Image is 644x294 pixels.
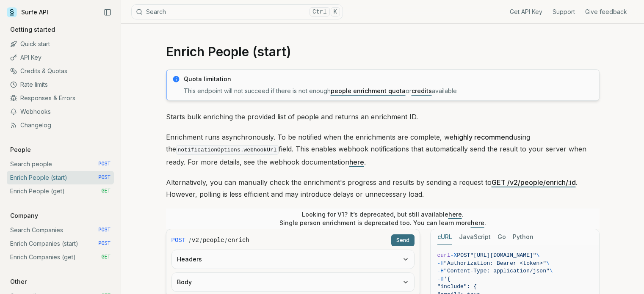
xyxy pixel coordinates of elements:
p: Getting started [7,25,58,34]
p: Alternatively, you can manually check the enrichment's progress and results by sending a request ... [166,176,600,200]
p: Starts bulk enriching the provided list of people and returns an enrichment ID. [166,111,600,123]
span: POST [98,240,111,247]
span: -H [437,260,444,267]
a: Quick start [7,37,114,51]
a: Enrich People (start) POST [7,171,114,184]
code: people [203,236,224,245]
span: curl [437,252,451,258]
button: Send [391,234,415,246]
span: '{ [444,276,451,282]
a: Enrich People (get) GET [7,184,114,198]
a: Credits & Quotas [7,64,114,78]
a: Enrich Companies (get) GET [7,250,114,264]
button: Collapse Sidebar [101,6,114,19]
span: \ [550,268,553,274]
span: "[URL][DOMAIN_NAME]" [470,252,536,258]
a: Get API Key [510,8,542,16]
span: "Content-Type: application/json" [444,268,550,274]
button: JavaScript [459,229,491,245]
a: Search people POST [7,157,114,171]
button: SearchCtrlK [131,4,343,19]
p: Quota limitation [184,75,594,83]
a: here [448,211,462,218]
span: POST [98,227,111,234]
a: people enrichment quota [331,87,406,94]
a: Rate limits [7,78,114,91]
span: POST [98,174,111,181]
p: People [7,146,34,154]
a: here [471,219,484,226]
a: Support [553,8,575,16]
span: "Authorization: Bearer <token>" [444,260,546,267]
a: credits [412,87,432,94]
button: cURL [437,229,452,245]
a: here [349,158,364,166]
a: Give feedback [585,8,627,16]
span: "include": { [437,283,477,290]
a: Webhooks [7,105,114,118]
kbd: K [331,7,340,16]
span: \ [546,260,550,267]
strong: highly recommend [453,133,513,141]
code: enrich [228,236,249,245]
kbd: Ctrl [310,7,330,16]
span: -d [437,276,444,282]
a: Responses & Errors [7,91,114,105]
span: -X [451,252,457,258]
p: This endpoint will not succeed if there is not enough or available [184,87,594,95]
a: API Key [7,51,114,64]
span: / [189,236,191,245]
a: Search Companies POST [7,223,114,237]
span: POST [457,252,470,258]
span: POST [171,236,186,245]
p: Looking for V1? It’s deprecated, but still available . Single person enrichment is deprecated too... [279,210,486,227]
p: Company [7,212,41,220]
span: / [200,236,202,245]
h1: Enrich People (start) [166,44,600,59]
span: GET [101,254,111,261]
span: POST [98,161,111,168]
span: -H [437,268,444,274]
p: Enrichment runs asynchronously. To be notified when the enrichments are complete, we using the fi... [166,131,600,168]
a: Changelog [7,118,114,132]
a: Surfe API [7,6,48,19]
button: Go [498,229,506,245]
a: Enrich Companies (start) POST [7,237,114,250]
code: notificationOptions.webhookUrl [176,145,279,155]
a: GET /v2/people/enrich/:id [492,178,576,187]
button: Body [172,273,414,291]
span: \ [536,252,540,258]
p: Other [7,278,30,286]
span: GET [101,188,111,195]
button: Python [513,229,533,245]
code: v2 [192,236,199,245]
span: / [225,236,227,245]
button: Headers [172,250,414,269]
